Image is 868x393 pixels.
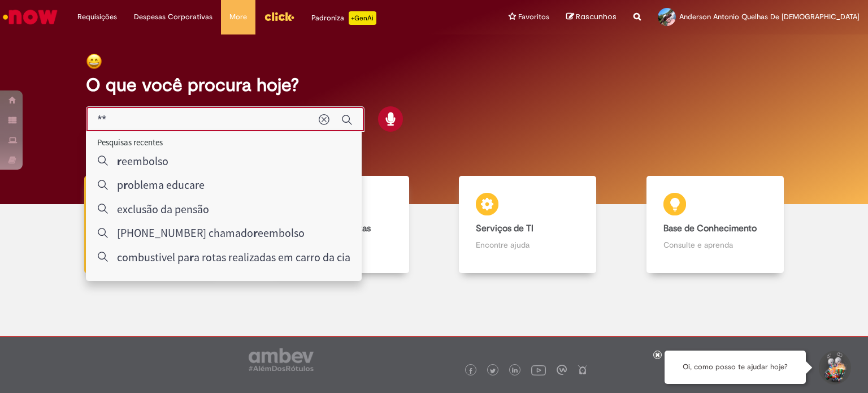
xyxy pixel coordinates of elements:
[557,365,567,375] img: logo_footer_workplace.png
[476,239,579,251] p: Encontre ajuda
[663,223,757,234] b: Base de Conhecimento
[578,365,588,375] img: logo_footer_naosei.png
[134,11,212,23] span: Despesas Corporativas
[86,75,783,95] h2: O que você procura hoje?
[663,239,767,251] p: Consulte e aprenda
[229,11,247,23] span: More
[490,368,496,374] img: logo_footer_twitter.png
[311,11,376,25] div: Padroniza
[566,12,617,23] a: Rascunhos
[665,351,806,384] div: Oi, como posso te ajudar hoje?
[512,368,518,374] img: logo_footer_linkedin.png
[817,351,851,385] button: Iniciar Conversa de Suporte
[434,176,622,274] a: Serviços de TI Encontre ajuda
[622,176,809,274] a: Base de Conhecimento Consulte e aprenda
[531,362,546,377] img: logo_footer_youtube.png
[349,11,376,25] p: +GenAi
[289,223,371,234] b: Catálogo de Ofertas
[77,11,117,23] span: Requisições
[476,223,533,234] b: Serviços de TI
[249,348,314,371] img: logo_footer_ambev_rotulo_gray.png
[679,12,860,21] span: Anderson Antonio Quelhas De [DEMOGRAPHIC_DATA]
[59,176,247,274] a: Tirar dúvidas Tirar dúvidas com Lupi Assist e Gen Ai
[86,53,102,70] img: happy-face.png
[518,11,549,23] span: Favoritos
[1,6,59,28] img: ServiceNow
[264,8,294,25] img: click_logo_yellow_360x200.png
[468,368,474,374] img: logo_footer_facebook.png
[576,11,617,22] span: Rascunhos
